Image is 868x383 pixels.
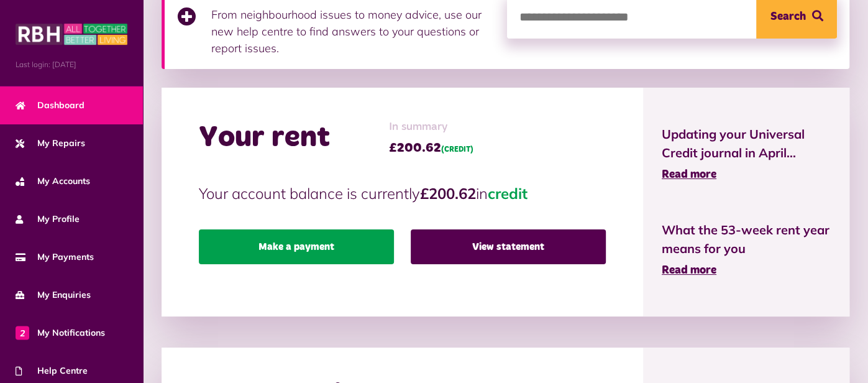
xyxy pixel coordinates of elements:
[16,137,85,150] span: My Repairs
[662,221,831,279] a: What the 53-week rent year means for you Read more
[16,251,94,264] span: My Payments
[16,59,127,70] span: Last login: [DATE]
[211,6,495,57] p: From neighbourhood issues to money advice, use our new help centre to find answers to your questi...
[199,182,606,205] p: Your account balance is currently in
[662,265,716,276] span: Read more
[16,288,91,302] span: My Enquiries
[16,22,127,47] img: MyRBH
[16,175,90,188] span: My Accounts
[16,213,80,226] span: My Profile
[441,146,473,154] span: (CREDIT)
[662,221,831,258] span: What the 53-week rent year means for you
[662,125,831,162] span: Updating your Universal Credit journal in April...
[16,326,105,339] span: My Notifications
[16,99,85,112] span: Dashboard
[199,120,330,156] h2: Your rent
[420,184,476,203] strong: £200.62
[488,184,528,203] span: credit
[16,326,29,339] span: 2
[411,229,606,264] a: View statement
[16,364,88,377] span: Help Centre
[199,229,394,264] a: Make a payment
[389,119,473,136] span: In summary
[662,169,716,180] span: Read more
[662,125,831,183] a: Updating your Universal Credit journal in April... Read more
[389,139,473,157] span: £200.62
